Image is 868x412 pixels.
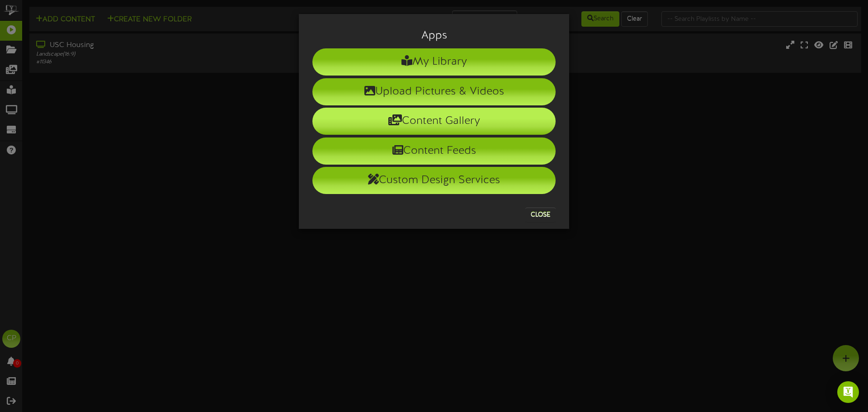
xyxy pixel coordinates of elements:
li: My Library [312,48,556,76]
li: Content Feeds [312,137,556,165]
h3: Apps [312,30,556,42]
li: Content Gallery [312,108,556,135]
li: Upload Pictures & Videos [312,78,556,105]
div: Open Intercom Messenger [837,381,859,403]
button: Close [525,208,556,222]
li: Custom Design Services [312,167,556,194]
